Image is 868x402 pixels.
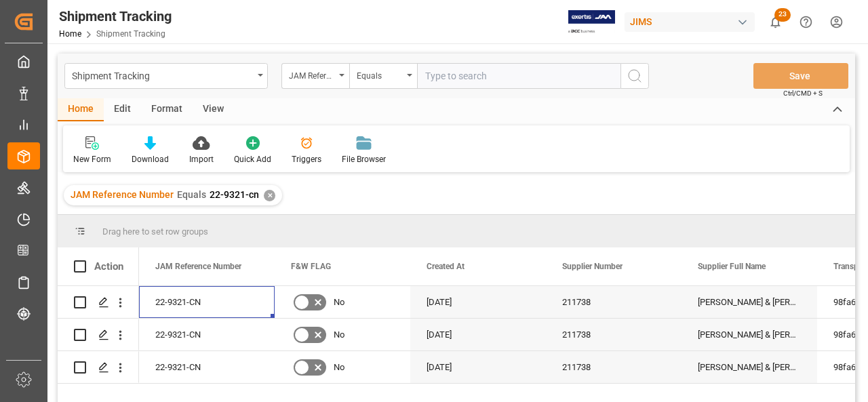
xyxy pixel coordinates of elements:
[334,287,344,318] span: No
[682,319,817,350] div: [PERSON_NAME] & [PERSON_NAME] (US funds China)(W/T*)-
[334,319,344,350] span: No
[132,153,169,165] div: Download
[625,12,755,32] div: JIMS
[59,29,81,39] a: Home
[193,98,234,121] div: View
[281,63,349,89] button: open menu
[64,63,268,89] button: open menu
[58,98,104,121] div: Home
[59,6,172,26] div: Shipment Tracking
[342,153,386,165] div: File Browser
[682,351,817,383] div: [PERSON_NAME] & [PERSON_NAME] (US funds China)(W/T*)-
[410,286,546,318] div: [DATE]
[791,7,821,37] button: Help Center
[568,10,615,34] img: Exertis%20JAM%20-%20Email%20Logo.jpg_1722504956.jpg
[334,352,344,383] span: No
[210,189,259,200] span: 22-9321-cn
[58,319,139,351] div: Press SPACE to select this row.
[625,9,760,35] button: JIMS
[139,319,275,350] div: 22-9321-CN
[620,63,649,89] button: search button
[682,286,817,318] div: [PERSON_NAME] & [PERSON_NAME] (US funds China)(W/T*)-
[71,189,174,200] span: JAM Reference Number
[546,351,682,383] div: 211738
[292,153,321,165] div: Triggers
[139,351,275,383] div: 22-9321-CN
[410,319,546,350] div: [DATE]
[427,262,465,271] span: Created At
[753,63,848,89] button: Save
[73,153,111,165] div: New Form
[234,153,271,165] div: Quick Add
[155,262,241,271] span: JAM Reference Number
[698,262,766,271] span: Supplier Full Name
[94,260,123,273] div: Action
[546,286,682,318] div: 211738
[760,7,791,37] button: show 23 new notifications
[104,98,141,121] div: Edit
[264,190,275,201] div: ✕
[774,8,791,22] span: 23
[189,153,214,165] div: Import
[291,262,331,271] span: F&W FLAG
[562,262,623,271] span: Supplier Number
[417,63,620,89] input: Type to search
[783,88,823,98] span: Ctrl/CMD + S
[357,66,403,82] div: Equals
[289,66,335,82] div: JAM Reference Number
[58,351,139,384] div: Press SPACE to select this row.
[349,63,417,89] button: open menu
[102,226,208,237] span: Drag here to set row groups
[72,66,253,83] div: Shipment Tracking
[546,319,682,350] div: 211738
[141,98,193,121] div: Format
[177,189,206,200] span: Equals
[58,286,139,319] div: Press SPACE to select this row.
[410,351,546,383] div: [DATE]
[139,286,275,318] div: 22-9321-CN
